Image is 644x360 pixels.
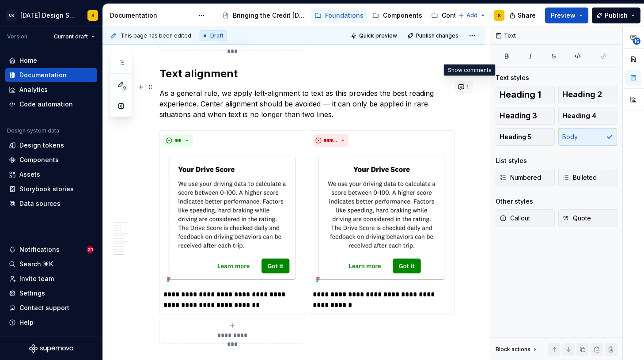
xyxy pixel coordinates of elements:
span: Publish [605,11,628,20]
div: Block actions [496,346,530,353]
button: Heading 1 [496,86,555,103]
button: Contact support [5,301,97,315]
span: - [265,89,268,98]
a: Analytics [5,83,97,97]
div: Design system data [7,127,59,134]
a: Components [369,8,426,23]
div: Version [7,33,27,40]
span: Bulleted [562,173,597,182]
button: Heading 2 [558,86,617,103]
a: Assets [5,167,97,182]
button: Search ⌘K [5,257,97,271]
button: Add [455,9,489,22]
div: Components [19,155,59,164]
div: Components [383,11,422,20]
button: Current draft [50,30,99,43]
button: Quick preview [348,30,401,42]
h2: Text alignment [159,67,450,81]
span: Publish changes [416,32,458,39]
div: Page tree [219,7,454,24]
img: 2de4aa84-c469-4a48-ab0c-4223443788d0.png [313,150,451,286]
a: Documentation [5,68,97,82]
div: Code automation [19,100,73,109]
a: Home [5,53,97,68]
button: Heading 5 [496,128,555,146]
span: Heading 5 [500,133,531,141]
a: Settings [5,286,97,300]
button: Quote [558,209,617,227]
span: 1 [466,83,469,91]
span: This page has been edited. [121,32,193,39]
button: Notifications21 [5,243,97,257]
span: Current draft [54,33,88,40]
button: 1 [455,81,473,93]
div: Contact support [19,303,69,312]
span: Quick preview [359,32,397,39]
div: Foundations [325,11,364,20]
a: Components [5,153,97,167]
button: Bulleted [558,169,617,186]
button: Help [5,315,97,330]
a: Content [428,8,470,23]
span: Heading 1 [500,90,541,99]
div: Content [442,11,466,20]
button: Heading 3 [496,107,555,125]
svg: Supernova Logo [29,344,73,353]
span: Callout [500,214,530,223]
div: S [91,12,95,19]
div: Home [19,56,37,65]
span: Heading 3 [500,111,537,120]
div: [DATE] Design System [20,11,77,20]
div: Documentation [110,11,193,20]
div: List styles [496,156,527,165]
div: Other styles [496,197,533,206]
span: Heading 2 [562,90,602,99]
span: 16 [633,38,640,45]
a: Storybook stories [5,182,97,196]
div: Show comments [444,64,496,76]
button: Publish [592,8,640,23]
div: Help [19,318,34,327]
button: Numbered [496,169,555,186]
button: CK[DATE] Design SystemS [2,6,101,25]
div: Analytics [19,85,48,94]
span: Preview [551,11,576,20]
div: Data sources [19,199,61,208]
span: Add [466,12,477,19]
a: Code automation [5,97,97,111]
button: Share [505,8,542,23]
span: 21 [87,246,94,253]
div: Bringing the Credit [DATE] brand to life across products [233,11,306,20]
div: Notifications [19,245,60,254]
button: Preview [545,8,588,23]
div: Assets [19,170,40,179]
button: Callout [496,209,555,227]
div: Search ⌘K [19,260,53,269]
div: Text styles [496,73,529,82]
span: 9 [121,84,128,91]
div: Invite team [19,274,54,283]
img: 9cf177c2-cdfb-4af8-a781-b7c294757950.png [163,150,301,286]
div: Block actions [496,343,538,356]
div: Documentation [19,71,67,80]
p: As a general rule, we apply left alignment to text as this provides the best reading experience. ... [159,88,450,120]
span: Draft [210,32,224,39]
div: S [498,12,501,19]
div: Settings [19,289,45,298]
a: Design tokens [5,138,97,152]
div: Storybook stories [19,185,74,193]
a: Foundations [311,8,367,23]
span: Share [518,11,536,20]
div: Design tokens [19,141,64,150]
a: Bringing the Credit [DATE] brand to life across products [219,8,309,23]
div: CK [6,10,17,21]
span: Heading 4 [562,111,596,120]
a: Data sources [5,197,97,211]
span: Numbered [500,173,541,182]
span: Quote [562,214,591,223]
button: Heading 4 [558,107,617,125]
a: Invite team [5,272,97,286]
button: Publish changes [405,30,462,42]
